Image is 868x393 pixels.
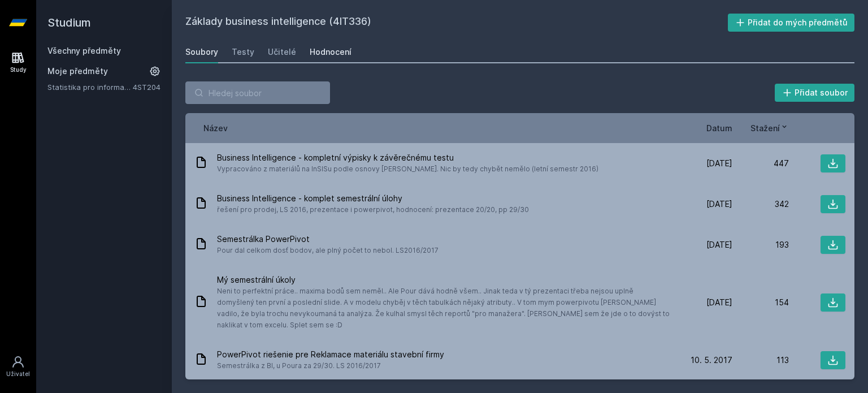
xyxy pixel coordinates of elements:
span: Pour dal celkom dosť bodov, ale plný počet to nebol. LS2016/2017 [217,245,439,256]
div: Testy [232,46,254,58]
div: Hodnocení [310,46,351,58]
div: Uživatel [6,370,30,378]
a: Study [2,45,34,80]
button: Datum [706,122,732,134]
div: Study [10,66,27,74]
div: 113 [732,355,789,366]
a: Testy [232,41,254,63]
span: [DATE] [706,198,732,210]
span: Moje předměty [47,66,108,77]
span: [DATE] [706,239,732,251]
a: Všechny předměty [47,46,121,55]
button: Stažení [750,122,789,134]
span: Vypracováno z materiálů na InSISu podle osnovy [PERSON_NAME]. Nic by tedy chybět nemělo (letní se... [217,163,598,175]
span: Neni to perfektní práce.. maxima bodů sem neměl.. Ale Pour dává hodně všem.. Jinak teda v tý prez... [217,286,671,331]
a: Statistika pro informatiky [47,81,133,93]
span: [DATE] [706,297,732,308]
a: Hodnocení [310,41,351,63]
a: 4ST204 [133,83,160,92]
span: PowerPivot riešenie pre Reklamace materiálu stavební firmy [217,349,444,360]
div: Učitelé [268,46,296,58]
input: Hledej soubor [185,81,330,104]
a: Učitelé [268,41,296,63]
span: Business Intelligence - kompletní výpisky k závěrečnému testu [217,152,598,163]
a: Uživatel [2,349,34,384]
span: Business Intelligence - komplet semestrální úlohy [217,193,529,204]
div: Soubory [185,46,218,58]
span: Semestrálka z BI, u Poura za 29/30. LS 2016/2017 [217,360,444,372]
span: [DATE] [706,158,732,169]
div: 154 [732,297,789,308]
a: Soubory [185,41,218,63]
h2: Základy business intelligence (4IT336) [185,14,728,32]
button: Název [203,122,228,134]
div: 447 [732,158,789,169]
span: 10. 5. 2017 [691,355,732,366]
button: Přidat soubor [775,84,855,102]
button: Přidat do mých předmětů [728,14,855,32]
span: řešení pro prodej, LS 2016, prezentace i powerpivot, hodnocení: prezentace 20/20, pp 29/30 [217,204,529,215]
div: 193 [732,239,789,251]
span: Stažení [750,122,780,134]
div: 342 [732,198,789,210]
span: Mý semestrální úkoly [217,274,671,286]
span: Semestrálka PowerPivot [217,234,439,245]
